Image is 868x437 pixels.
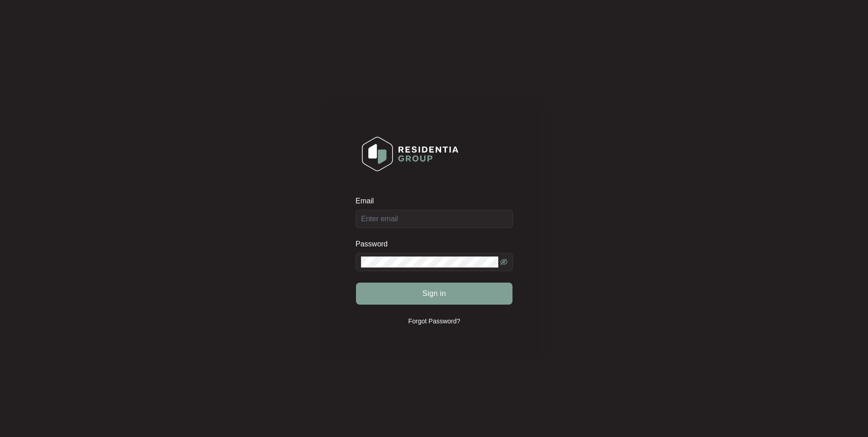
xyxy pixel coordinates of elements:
[500,258,507,266] span: eye-invisible
[356,283,512,305] button: Sign in
[361,257,498,268] input: Password
[408,317,460,326] p: Forgot Password?
[356,131,464,177] img: Login Logo
[356,197,380,206] label: Email
[422,288,446,299] span: Sign in
[356,210,513,228] input: Email
[356,240,394,249] label: Password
